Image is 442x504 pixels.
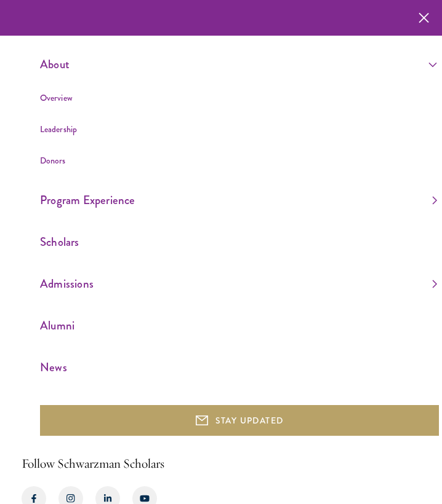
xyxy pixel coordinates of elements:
[40,232,437,252] a: Scholars
[40,357,437,377] a: News
[40,92,73,104] a: Overview
[40,274,437,294] a: Admissions
[40,405,439,436] button: STAY UPDATED
[40,154,66,167] a: Donors
[40,190,437,210] a: Program Experience
[40,123,77,135] a: Leadership
[22,454,420,474] h2: Follow Schwarzman Scholars
[40,315,437,336] a: Alumni
[40,54,437,74] a: About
